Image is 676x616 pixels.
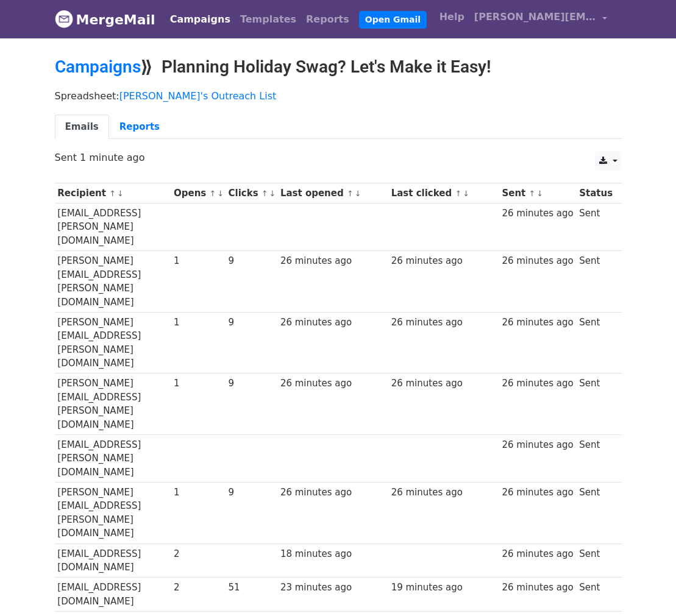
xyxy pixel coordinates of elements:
[576,251,615,313] td: Sent
[280,254,385,268] div: 26 minutes ago
[217,189,224,198] a: ↓
[269,189,276,198] a: ↓
[576,312,615,373] td: Sent
[174,581,222,595] div: 2
[277,183,388,204] th: Last opened
[235,7,301,32] a: Templates
[502,486,573,500] div: 26 minutes ago
[174,486,222,500] div: 1
[55,151,622,164] p: Sent 1 minute ago
[301,7,354,32] a: Reports
[347,189,354,198] a: ↑
[576,578,615,612] td: Sent
[174,377,222,391] div: 1
[502,547,573,561] div: 26 minutes ago
[576,373,615,435] td: Sent
[55,183,171,204] th: Recipient
[280,547,385,561] div: 18 minutes ago
[576,435,615,483] td: Sent
[55,483,171,544] td: [PERSON_NAME][EMAIL_ADDRESS][PERSON_NAME][DOMAIN_NAME]
[55,204,171,251] td: [EMAIL_ADDRESS][PERSON_NAME][DOMAIN_NAME]
[502,438,573,452] div: 26 minutes ago
[55,312,171,373] td: [PERSON_NAME][EMAIL_ADDRESS][PERSON_NAME][DOMAIN_NAME]
[474,10,596,24] span: [PERSON_NAME][EMAIL_ADDRESS][PERSON_NAME][DOMAIN_NAME]
[55,435,171,483] td: [EMAIL_ADDRESS][PERSON_NAME][DOMAIN_NAME]
[499,183,577,204] th: Sent
[55,57,141,77] a: Campaigns
[226,183,277,204] th: Clicks
[209,189,216,198] a: ↑
[528,189,535,198] a: ↑
[109,189,116,198] a: ↑
[229,254,275,268] div: 9
[502,254,573,268] div: 26 minutes ago
[174,547,222,561] div: 2
[55,57,622,77] h2: ⟫ Planning Holiday Swag? Let's Make it Easy!
[502,207,573,221] div: 26 minutes ago
[55,10,73,28] img: MergeMail logo
[171,183,226,204] th: Opens
[55,578,171,612] td: [EMAIL_ADDRESS][DOMAIN_NAME]
[576,543,615,578] td: Sent
[469,5,612,34] a: [PERSON_NAME][EMAIL_ADDRESS][PERSON_NAME][DOMAIN_NAME]
[355,189,361,198] a: ↓
[109,115,170,140] a: Reports
[280,316,385,330] div: 26 minutes ago
[435,5,469,29] a: Help
[576,483,615,544] td: Sent
[388,183,499,204] th: Last clicked
[55,90,622,102] p: Spreadsheet:
[455,189,461,198] a: ↑
[165,7,235,32] a: Campaigns
[502,316,573,330] div: 26 minutes ago
[502,377,573,391] div: 26 minutes ago
[463,189,469,198] a: ↓
[55,7,155,32] a: MergeMail
[502,581,573,595] div: 26 minutes ago
[391,377,496,391] div: 26 minutes ago
[391,581,496,595] div: 19 minutes ago
[229,377,275,391] div: 9
[262,189,268,198] a: ↑
[391,316,496,330] div: 26 minutes ago
[229,486,275,500] div: 9
[359,11,427,29] a: Open Gmail
[174,316,222,330] div: 1
[117,189,124,198] a: ↓
[280,377,385,391] div: 26 minutes ago
[55,251,171,313] td: [PERSON_NAME][EMAIL_ADDRESS][PERSON_NAME][DOMAIN_NAME]
[55,115,109,140] a: Emails
[280,581,385,595] div: 23 minutes ago
[536,189,543,198] a: ↓
[391,254,496,268] div: 26 minutes ago
[55,543,171,578] td: [EMAIL_ADDRESS][DOMAIN_NAME]
[174,254,222,268] div: 1
[391,486,496,500] div: 26 minutes ago
[55,373,171,435] td: [PERSON_NAME][EMAIL_ADDRESS][PERSON_NAME][DOMAIN_NAME]
[119,90,277,102] a: [PERSON_NAME]'s Outreach List
[229,581,275,595] div: 51
[229,316,275,330] div: 9
[280,486,385,500] div: 26 minutes ago
[576,204,615,251] td: Sent
[576,183,615,204] th: Status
